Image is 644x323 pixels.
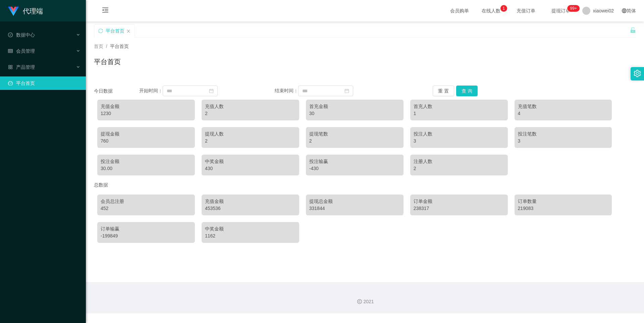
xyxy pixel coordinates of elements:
[414,198,504,205] div: 订单金额
[98,29,103,33] i: 图标: sync
[478,8,504,13] span: 在线人数
[101,130,192,138] div: 提现金额
[357,299,362,304] i: 图标: copyright
[456,86,478,96] button: 查 询
[309,138,400,145] div: 2
[518,198,609,205] div: 订单数量
[518,103,609,110] div: 充值笔数
[622,8,627,13] i: 图标: global
[205,165,296,172] div: 430
[205,232,296,239] div: 1162
[126,29,130,33] i: 图标: close
[309,158,400,165] div: 投注输赢
[433,86,454,96] button: 重 置
[8,49,13,53] i: 图标: table
[518,110,609,117] div: 4
[205,138,296,145] div: 2
[106,24,124,37] div: 平台首页
[309,110,400,117] div: 30
[205,198,296,205] div: 充值金额
[548,8,574,13] span: 提现订单
[94,88,139,95] div: 今日数据
[101,165,192,172] div: 30.00
[518,205,609,212] div: 219083
[414,165,504,172] div: 2
[344,89,349,93] i: 图标: calendar
[91,298,639,305] div: 2021
[94,179,636,191] div: 总数据
[101,158,192,165] div: 投注金额
[101,110,192,117] div: 1230
[500,5,507,12] sup: 1
[8,33,13,37] i: 图标: check-circle-o
[106,44,107,49] span: /
[275,88,298,93] span: 结束时间：
[8,7,19,16] img: logo.9652507e.png
[518,138,609,145] div: 3
[94,57,121,67] h1: 平台首页
[205,158,296,165] div: 中奖金额
[101,225,192,232] div: 订单输赢
[414,130,504,138] div: 投注人数
[205,103,296,110] div: 充值人数
[414,158,504,165] div: 注册人数
[139,88,163,93] span: 开始时间：
[309,165,400,172] div: -430
[309,130,400,138] div: 提现笔数
[205,130,296,138] div: 提现人数
[8,76,80,90] a: 图标: dashboard平台首页
[8,8,43,13] a: 代理端
[568,5,580,12] sup: 1201
[94,0,117,22] i: 图标: menu-fold
[23,0,43,22] h1: 代理端
[205,205,296,212] div: 453536
[502,5,505,12] p: 1
[101,138,192,145] div: 760
[8,65,13,69] i: 图标: appstore-o
[630,27,636,33] i: 图标: unlock
[110,44,129,49] span: 平台首页
[101,232,192,239] div: -199849
[309,103,400,110] div: 首充金额
[634,70,641,77] i: 图标: setting
[8,48,35,54] span: 会员管理
[209,89,214,93] i: 图标: calendar
[414,110,504,117] div: 1
[94,44,103,49] span: 首页
[513,8,539,13] span: 充值订单
[205,225,296,232] div: 中奖金额
[205,110,296,117] div: 2
[414,103,504,110] div: 首充人数
[8,64,35,70] span: 产品管理
[414,205,504,212] div: 238317
[101,205,192,212] div: 452
[101,198,192,205] div: 会员总注册
[309,205,400,212] div: 331844
[518,130,609,138] div: 投注笔数
[414,138,504,145] div: 3
[8,32,35,38] span: 数据中心
[309,198,400,205] div: 提现总金额
[101,103,192,110] div: 充值金额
